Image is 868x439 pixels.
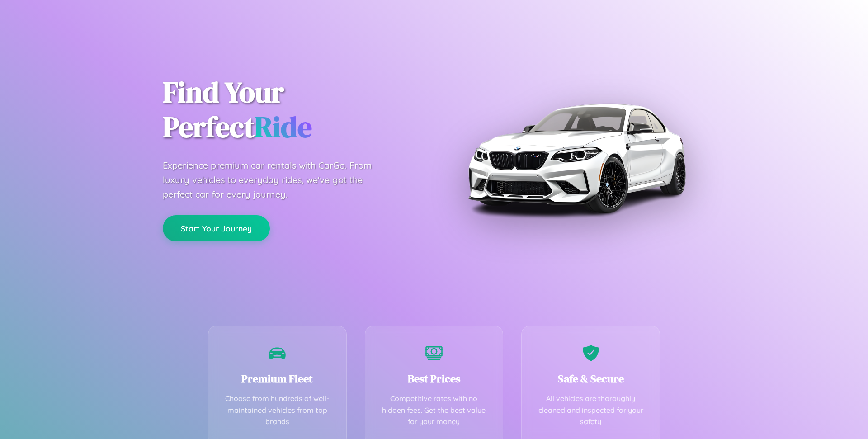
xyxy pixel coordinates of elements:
h3: Best Prices [379,371,490,386]
h3: Premium Fleet [222,371,333,386]
p: Choose from hundreds of well-maintained vehicles from top brands [222,393,333,428]
h3: Safe & Secure [535,371,646,386]
p: Competitive rates with no hidden fees. Get the best value for your money [379,393,490,428]
span: Ride [255,107,312,146]
h1: Find Your Perfect [163,75,420,145]
button: Start Your Journey [163,215,270,241]
p: All vehicles are thoroughly cleaned and inspected for your safety [535,393,646,428]
img: Premium BMW car rental vehicle [463,45,689,271]
p: Experience premium car rentals with CarGo. From luxury vehicles to everyday rides, we've got the ... [163,158,389,202]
